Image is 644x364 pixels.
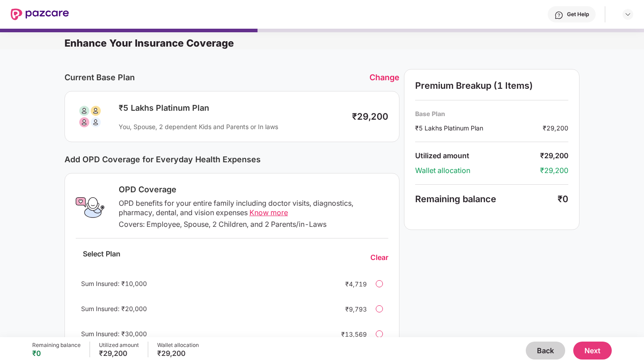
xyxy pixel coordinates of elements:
[157,349,199,358] div: ₹29,200
[157,342,199,349] div: Wallet allocation
[624,11,631,18] img: svg+xml;base64,PHN2ZyBpZD0iRHJvcGRvd24tMzJ4MzIiIHhtbG5zPSJodHRwOi8vd3d3LnczLm9yZy8yMDAwL3N2ZyIgd2...
[331,304,367,314] div: ₹9,793
[415,151,540,160] div: Utilized amount
[415,123,543,133] div: ₹5 Lakhs Platinum Plan
[526,342,565,360] button: Back
[32,349,81,358] div: ₹0
[119,184,388,195] div: OPD Coverage
[540,151,568,160] div: ₹29,200
[540,166,568,175] div: ₹29,200
[81,305,147,312] span: Sum Insured: ₹20,000
[119,122,343,131] div: You, Spouse, 2 dependent Kids and Parents or In laws
[64,155,399,164] div: Add OPD Coverage for Everyday Health Expenses
[11,9,69,20] img: New Pazcare Logo
[370,253,388,262] div: Clear
[554,11,563,20] img: svg+xml;base64,PHN2ZyBpZD0iSGVscC0zMngzMiIgeG1sbnM9Imh0dHA6Ly93d3cudzMub3JnLzIwMDAvc3ZnIiB3aWR0aD...
[543,123,568,133] div: ₹29,200
[64,37,644,49] div: Enhance Your Insurance Coverage
[558,194,568,204] div: ₹0
[415,109,568,118] div: Base Plan
[415,80,568,91] div: Premium Breakup (1 Items)
[64,73,369,82] div: Current Base Plan
[76,102,104,131] img: svg+xml;base64,PHN2ZyB3aWR0aD0iODAiIGhlaWdodD0iODAiIHZpZXdCb3g9IjAgMCA4MCA4MCIgZmlsbD0ibm9uZSIgeG...
[567,11,589,18] div: Get Help
[99,349,139,358] div: ₹29,200
[331,279,367,289] div: ₹4,719
[369,73,399,82] div: Change
[415,194,558,204] div: Remaining balance
[76,249,128,266] div: Select Plan
[119,220,388,229] div: Covers: Employee, Spouse, 2 Children, and 2 Parents/in-Laws
[32,342,81,349] div: Remaining balance
[81,330,147,338] span: Sum Insured: ₹30,000
[573,342,612,360] button: Next
[249,208,288,217] span: Know more
[352,111,388,122] div: ₹29,200
[81,280,147,287] span: Sum Insured: ₹10,000
[99,342,139,349] div: Utilized amount
[415,166,540,175] div: Wallet allocation
[119,103,343,113] div: ₹5 Lakhs Platinum Plan
[331,329,367,339] div: ₹13,569
[76,193,104,222] img: OPD Coverage
[119,199,388,217] div: OPD benefits for your entire family including doctor visits, diagnostics, pharmacy, dental, and v...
